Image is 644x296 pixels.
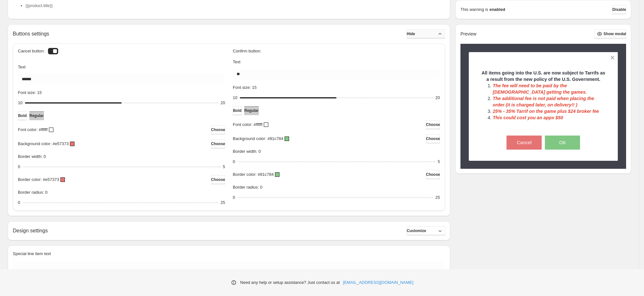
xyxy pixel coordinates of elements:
div: 25 [436,194,440,201]
span: Choose [211,177,225,182]
h2: Buttons settings [13,31,49,37]
span: 0 [233,195,235,200]
p: Background color: #81c784 [233,136,283,142]
span: Regular [244,108,259,113]
h2: Preview [460,31,476,37]
span: Border width: 0 [233,149,261,154]
span: 10 [233,95,237,100]
button: Regular [29,111,44,120]
button: Cancel [507,136,542,150]
button: Choose [211,139,225,148]
button: Bold [233,106,242,115]
button: Choose [426,134,440,143]
span: Disable [612,7,626,12]
p: Background color: #e57373 [18,141,69,147]
div: 20 [436,95,440,101]
span: The additional fee is not paid when placing the order (it is charged later, on delivery!! ) [493,96,594,107]
button: Bold [18,111,27,120]
span: 0 [18,200,20,205]
strong: All items going into the U.S. are now subject to Tarrifs as a result from the new policy of the U... [482,70,605,82]
span: 0 [18,164,20,169]
span: Font size: 15 [233,85,256,90]
span: Customize [407,228,426,233]
button: OK [545,136,580,150]
div: 20 [221,100,225,106]
a: [EMAIL_ADDRESS][DOMAIN_NAME] [343,279,413,286]
span: Show modal [603,31,626,36]
span: Choose [211,141,225,146]
h2: Design settings [13,228,48,234]
span: 10 [18,100,22,105]
button: Choose [211,125,225,134]
span: Text [233,59,240,64]
span: Border radius: 0 [18,190,48,195]
p: This warning is [460,6,488,13]
button: Show modal [594,29,626,38]
span: 0 [233,159,235,164]
span: Font size: 15 [18,90,42,95]
p: Border color: #e57373 [18,176,59,183]
button: Choose [426,120,440,129]
div: 25 [221,199,225,206]
span: Hide [407,31,415,36]
span: Choose [426,122,440,127]
span: 25% - 35% Tarrif on the game plus $24 broker fee [493,109,599,114]
h3: Cancel button: [18,49,45,54]
div: 5 [438,159,440,165]
strong: enabled [490,6,505,13]
span: This could cost you an appx $50 [493,115,563,120]
p: Border color: #81c784 [233,171,274,178]
button: Customize [407,226,445,235]
p: Font color: #ffffff [18,127,48,133]
span: Regular [29,113,44,118]
button: Regular [244,106,259,115]
span: Choose [426,172,440,177]
span: Special line item text [13,251,51,256]
span: The fee will need to be paid by the [DEMOGRAPHIC_DATA] getting the games. [493,83,587,95]
span: Choose [211,127,225,132]
button: Choose [211,175,225,184]
span: Bold [233,108,242,113]
span: Bold [18,113,27,118]
span: Border width: 0 [18,154,46,159]
div: 5 [223,164,225,170]
span: Choose [426,136,440,141]
button: Hide [407,29,445,38]
span: Text [18,65,26,69]
h3: Confirm button: [233,49,440,54]
p: Font color: #ffffff [233,121,263,128]
button: Choose [426,170,440,179]
span: Border radius: 0 [233,185,263,190]
li: {{product.title}} [26,3,445,9]
button: Disable [612,5,626,14]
